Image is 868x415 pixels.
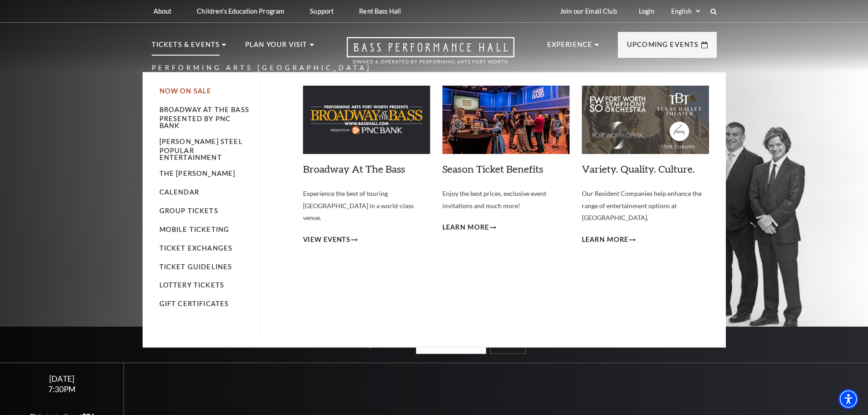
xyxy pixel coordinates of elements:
[303,86,430,154] img: Broadway At The Bass
[582,86,709,154] img: Variety. Quality. Culture.
[11,385,113,393] div: 7:30PM
[159,106,249,129] a: Broadway At The Bass presented by PNC Bank
[582,234,629,246] span: Learn More
[359,7,401,15] p: Rent Bass Hall
[159,225,230,233] a: Mobile Ticketing
[442,86,570,154] img: Season Ticket Benefits
[547,39,593,56] p: Experience
[669,7,702,15] select: Select:
[159,138,243,161] a: [PERSON_NAME] Steel Popular Entertainment
[442,222,489,233] span: Learn More
[582,188,709,224] p: Our Resident Companies help enhance the range of entertainment options at [GEOGRAPHIC_DATA].
[159,188,199,196] a: Calendar
[314,37,547,72] a: Open this option
[245,39,308,56] p: Plan Your Visit
[152,39,220,56] p: Tickets & Events
[342,339,411,348] label: I have a promo code
[442,222,497,233] a: Learn More Season Ticket Benefits
[838,389,858,409] div: Accessibility Menu
[159,207,218,215] a: Group Tickets
[159,87,212,95] a: Now On Sale
[159,263,232,271] a: Ticket Guidelines
[11,374,113,384] div: [DATE]
[303,234,358,246] a: View Events
[159,244,233,252] a: Ticket Exchanges
[159,169,236,177] a: The [PERSON_NAME]
[442,163,543,175] a: Season Ticket Benefits
[159,281,225,289] a: Lottery Tickets
[303,234,351,246] span: View Events
[627,39,699,56] p: Upcoming Events
[303,163,405,175] a: Broadway At The Bass
[154,7,172,15] p: About
[197,7,284,15] p: Children's Education Program
[582,163,695,175] a: Variety. Quality. Culture.
[159,300,229,307] a: Gift Certificates
[303,188,430,224] p: Experience the best of touring [GEOGRAPHIC_DATA] in a world-class venue.
[310,7,334,15] p: Support
[442,188,570,212] p: Enjoy the best prices, exclusive event invitations and much more!
[582,234,636,246] a: Learn More Variety. Quality. Culture.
